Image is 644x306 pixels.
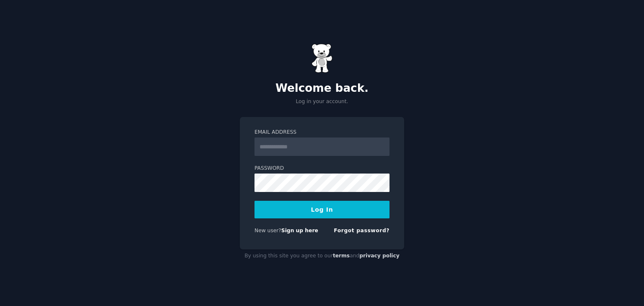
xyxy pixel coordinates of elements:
[359,253,400,259] a: privacy policy
[240,249,404,263] div: By using this site you agree to our and
[240,82,404,95] h2: Welcome back.
[254,129,390,136] label: Email Address
[312,44,332,73] img: Gummy Bear
[281,228,318,233] a: Sign up here
[254,228,281,233] span: New user?
[254,165,390,172] label: Password
[240,98,404,106] p: Log in your account.
[333,253,350,259] a: terms
[334,228,390,233] a: Forgot password?
[254,201,390,218] button: Log In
